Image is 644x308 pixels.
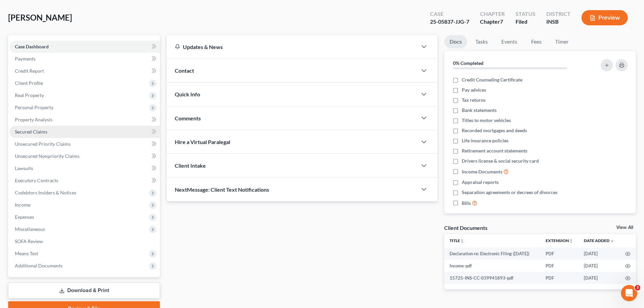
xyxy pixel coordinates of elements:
span: Miscellaneous [15,226,45,232]
div: District [546,10,571,18]
span: [PERSON_NAME] [8,13,72,22]
button: Preview [581,10,628,25]
span: Contact [175,67,194,74]
a: Executory Contracts [9,174,160,187]
a: Download & Print [8,283,160,299]
a: Tasks [470,35,493,48]
span: Bank statements [462,107,497,114]
span: Appraisal reports [462,179,499,186]
span: Bills [462,200,471,207]
span: Income Documents [462,168,502,175]
span: Secured Claims [15,129,47,135]
i: expand_more [610,239,614,243]
span: Income [15,202,30,208]
div: Filed [516,18,535,26]
div: INSB [546,18,571,26]
span: 3 [635,285,640,290]
i: unfold_more [569,239,573,243]
a: Unsecured Nonpriority Claims [9,150,160,162]
span: Additional Documents [15,263,63,268]
span: Lawsuits [15,165,33,171]
span: Real Property [15,92,44,98]
td: [DATE] [578,260,620,272]
span: SOFA Review [15,238,43,244]
a: Fees [525,35,547,48]
a: Timer [550,35,574,48]
a: Docs [444,35,467,48]
td: [DATE] [578,247,620,260]
span: Codebtors Insiders & Notices [15,190,76,195]
a: SOFA Review [9,235,160,247]
a: Extensionunfold_more [546,238,573,243]
a: Lawsuits [9,162,160,174]
span: Payments [15,56,35,62]
span: Means Test [15,251,38,256]
strong: 0% Completed [453,60,483,66]
div: Case [430,10,469,18]
span: Quick Info [175,91,200,97]
a: Property Analysis [9,114,160,126]
span: Credit Report [15,68,44,74]
span: Unsecured Priority Claims [15,141,71,147]
a: Unsecured Priority Claims [9,138,160,150]
span: Case Dashboard [15,44,49,49]
div: Chapter [480,10,505,18]
span: Comments [175,115,201,121]
span: Pay advices [462,87,486,93]
td: [DATE] [578,272,620,284]
div: Updates & News [175,43,409,50]
td: PDF [540,247,578,260]
span: Unsecured Nonpriority Claims [15,153,79,159]
span: Hire a Virtual Paralegal [175,139,230,145]
a: Case Dashboard [9,41,160,53]
span: Personal Property [15,104,53,110]
span: Property Analysis [15,117,52,122]
a: Secured Claims [9,126,160,138]
div: 25-05837-JJG-7 [430,18,469,26]
span: Credit Counseling Certificate [462,76,522,83]
div: Chapter [480,18,505,26]
span: NextMessage: Client Text Notifications [175,186,269,193]
span: Titles to motor vehicles [462,117,511,124]
a: Credit Report [9,65,160,77]
iframe: Intercom live chat [621,285,637,301]
span: Executory Contracts [15,177,58,183]
span: Tax returns [462,97,485,103]
span: Client Profile [15,80,43,86]
a: Date Added expand_more [584,238,614,243]
span: Drivers license & social security card [462,158,539,164]
span: Expenses [15,214,34,220]
div: Client Documents [444,224,487,231]
span: Retirement account statements [462,147,527,154]
td: Income-pdf [444,260,540,272]
td: PDF [540,260,578,272]
span: Life insurance policies [462,137,508,144]
span: Client Intake [175,162,206,169]
a: Payments [9,53,160,65]
i: unfold_more [460,239,464,243]
td: Declaration re: Electronic Filing ([DATE]) [444,247,540,260]
a: View All [616,225,633,230]
td: PDF [540,272,578,284]
a: Titleunfold_more [450,238,464,243]
td: 15725-INS-CC-039941893-pdf [444,272,540,284]
span: Recorded mortgages and deeds [462,127,527,134]
span: Separation agreements or decrees of divorces [462,189,557,196]
div: Status [516,10,535,18]
a: Events [496,35,523,48]
span: 7 [500,18,503,25]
